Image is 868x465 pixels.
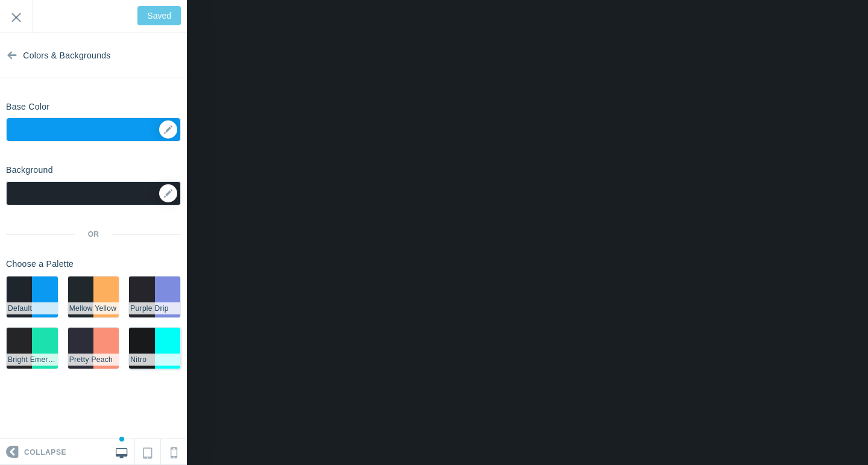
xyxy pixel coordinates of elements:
[129,354,180,366] li: Nitro
[6,102,49,111] h6: Base Color
[7,328,32,369] li: #252528
[129,302,180,314] li: Purple Drip
[32,328,57,369] li: #1ae1ad
[129,328,154,369] li: #17191b
[23,33,110,78] span: Colors & Backgrounds
[68,276,93,317] li: #21282b
[93,328,119,369] li: #fa9077
[7,302,58,314] li: Default
[7,354,58,366] li: Bright Emerald
[24,440,66,465] span: Collapse
[155,328,180,369] li: #01fff7
[7,276,32,317] li: #1e252d
[6,166,53,175] h6: Background
[93,276,119,317] li: #feaf5e
[155,276,180,317] li: #7e8ce0
[68,302,119,314] li: Mellow Yellow
[6,258,181,270] p: Choose a Palette
[32,276,57,317] li: #0a9af1
[75,229,112,240] span: OR
[7,118,180,148] div: ▼
[68,328,93,369] li: #2d2d39
[68,354,119,366] li: Pretty Peach
[129,276,154,317] li: #25252b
